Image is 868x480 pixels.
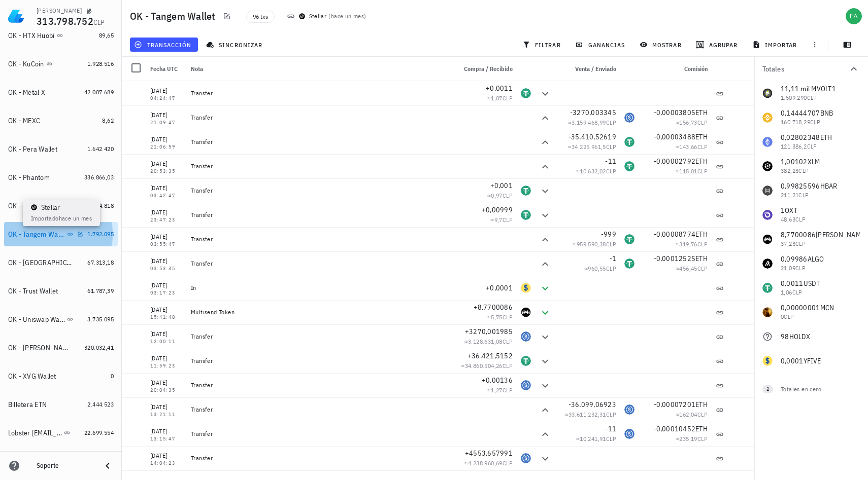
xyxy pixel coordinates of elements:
[4,279,118,303] a: OK - Trust Wallet 61.787,39
[521,283,531,293] div: YFIVE-icon
[452,57,517,81] div: Compra / Recibido
[676,435,708,442] span: ≈
[624,404,635,415] div: USDC-icon
[150,120,183,125] div: 21:09:47
[654,132,696,141] span: -0,00003488
[8,31,55,40] div: OK - HTX Huobi
[150,388,183,393] div: 20:04:35
[679,435,697,442] span: 235,19
[191,260,448,268] div: Transfer
[150,65,178,72] span: Fecha UTC
[191,235,448,243] div: Transfer
[654,400,696,409] span: -0,00007201
[762,65,848,72] div: Totales
[4,392,118,417] a: Billetera ETN 2.444.523
[191,381,448,389] div: Transfer
[606,265,616,272] span: CLP
[636,38,688,52] button: mostrar
[191,430,448,438] div: Transfer
[8,202,62,210] div: OK - Phantom SUI
[191,89,448,97] div: Transfer
[150,96,183,101] div: 04:24:47
[150,207,183,217] div: [DATE]
[624,234,635,244] div: USDT-icon
[8,173,50,182] div: OK - Phantom
[588,265,606,272] span: 960,55
[697,435,708,442] span: CLP
[503,459,513,467] span: CLP
[521,186,531,196] div: USDT-icon
[503,362,513,370] span: CLP
[569,132,616,141] span: -35.410,52619
[8,344,70,352] div: OK - [PERSON_NAME]
[111,372,114,380] span: 0
[4,80,118,104] a: OK - Metal X 42.007.689
[150,315,183,320] div: 15:41:48
[573,240,616,248] span: ≈
[654,424,696,433] span: -0,00010452
[8,8,24,24] img: LedgiFi
[150,86,183,96] div: [DATE]
[191,357,448,365] div: Transfer
[87,202,114,209] span: 1.744.818
[679,411,697,418] span: 162,04
[606,143,616,151] span: CLP
[503,313,513,321] span: CLP
[754,57,868,81] button: Totales
[136,41,191,49] span: transacción
[465,327,513,336] span: +3270,001985
[37,14,93,28] span: 313.798.752
[569,411,606,418] span: 33.611.232,31
[695,254,708,263] span: ETH
[679,167,697,175] span: 115,01
[191,65,203,72] span: Nota
[518,38,567,52] button: filtrar
[4,222,118,246] a: OK - Tangem Wallet 1.792.095
[570,108,616,117] span: -3270,003345
[8,145,57,154] div: OK - Pera Wallet
[580,435,606,442] span: 10.241,91
[8,60,44,68] div: OK - KuCoin
[679,265,697,272] span: 456,45
[465,362,503,370] span: 34.860.504,26
[8,315,65,324] div: OK - Uniswap Wallet
[150,426,183,436] div: [DATE]
[150,280,183,290] div: [DATE]
[150,451,183,461] div: [DATE]
[606,411,616,418] span: CLP
[150,353,183,363] div: [DATE]
[486,283,513,292] span: +0,0001
[676,143,708,151] span: ≈
[697,265,708,272] span: CLP
[8,429,62,437] div: Lobster [EMAIL_ADDRESS][DOMAIN_NAME]
[191,138,448,146] div: Transfer
[84,429,114,436] span: 22.699.554
[654,254,696,263] span: -0,00012525
[150,183,183,193] div: [DATE]
[565,411,616,418] span: ≈
[150,159,183,169] div: [DATE]
[331,12,364,20] span: hace un mes
[150,363,183,368] div: 11:59:23
[468,351,513,360] span: +36.421,5152
[577,41,625,49] span: ganancias
[695,108,708,117] span: ETH
[606,167,616,175] span: CLP
[624,137,635,147] div: USDT-icon
[87,145,114,153] span: 1.642.420
[494,216,503,224] span: 9,7
[503,94,513,102] span: CLP
[150,217,183,223] div: 23:47:23
[191,187,448,195] div: Transfer
[4,336,118,360] a: OK - [PERSON_NAME] 320.032,41
[695,132,708,141] span: ETH
[191,162,448,170] div: Transfer
[102,117,114,124] span: 8,62
[8,400,47,409] div: Billetera ETN
[754,41,797,49] span: importar
[130,8,220,24] h1: OK - Tangem Wallet
[624,161,635,171] div: USDT-icon
[584,265,616,272] span: ≈
[84,344,114,351] span: 320.032,41
[606,240,616,248] span: CLP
